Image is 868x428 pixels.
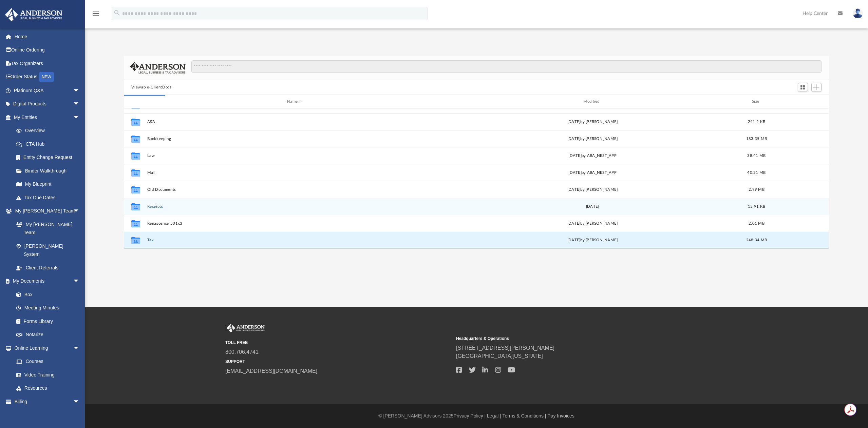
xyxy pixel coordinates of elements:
a: Online Ordering [5,43,90,57]
a: Digital Productsarrow_drop_down [5,97,90,111]
div: id [773,99,821,105]
a: Order StatusNEW [5,70,90,84]
a: Pay Invoices [547,413,574,419]
a: Entity Change Request [10,151,90,164]
div: [DATE] by ABA_NEST_APP [445,170,740,176]
a: My Entitiesarrow_drop_down [5,110,90,124]
a: Legal | [487,413,501,419]
button: Mail [147,170,442,175]
a: [PERSON_NAME] System [10,239,87,261]
a: Tax Due Dates [10,191,90,204]
i: menu [92,9,100,18]
span: arrow_drop_down [73,97,87,111]
span: arrow_drop_down [73,84,87,98]
a: [GEOGRAPHIC_DATA][US_STATE] [456,353,543,359]
a: Privacy Policy | [454,413,486,419]
a: Billingarrow_drop_down [5,395,90,408]
button: Receipts [147,204,442,209]
span: arrow_drop_down [73,204,87,218]
div: grid [124,108,829,249]
button: Old Documents [147,187,442,192]
a: Binder Walkthrough [10,164,90,178]
div: id [127,99,144,105]
a: Meeting Minutes [10,301,87,315]
button: Add [811,83,822,92]
div: [DATE] by [PERSON_NAME] [445,221,740,227]
span: 2.01 MB [749,222,765,225]
a: Tax Organizers [5,57,90,70]
img: Anderson Advisors Platinum Portal [3,8,64,21]
a: Platinum Q&Aarrow_drop_down [5,84,90,97]
img: User Pic [853,8,863,18]
span: 2.99 MB [749,188,765,191]
a: Notarize [10,328,87,342]
span: 241.2 KB [748,120,765,124]
a: Online Learningarrow_drop_down [5,341,87,355]
button: Law [147,154,442,158]
a: My [PERSON_NAME] Team [10,218,83,239]
a: Terms & Conditions | [503,413,546,419]
a: Forms Library [10,314,83,328]
button: Viewable-ClientDocs [131,84,171,90]
div: Name [147,99,442,105]
div: [DATE] by [PERSON_NAME] [445,119,740,125]
div: NEW [39,72,54,82]
a: 800.706.4741 [225,349,259,355]
button: ASA [147,120,442,124]
a: My Documentsarrow_drop_down [5,274,87,288]
a: Home [5,30,90,43]
div: [DATE] by [PERSON_NAME] [445,136,740,142]
div: [DATE] by ABA_NEST_APP [445,153,740,159]
a: [STREET_ADDRESS][PERSON_NAME] [456,345,554,351]
a: My [PERSON_NAME] Teamarrow_drop_down [5,204,87,218]
img: Anderson Advisors Platinum Portal [225,324,266,332]
div: [DATE] by [PERSON_NAME] [445,187,740,193]
span: arrow_drop_down [73,274,87,288]
div: Size [743,99,770,105]
span: 15.91 KB [748,205,765,208]
span: 183.35 MB [746,137,767,141]
a: My Blueprint [10,178,87,191]
a: Courses [10,355,87,368]
a: CTA Hub [10,137,90,151]
a: menu [92,13,100,18]
i: search [113,9,121,17]
div: © [PERSON_NAME] Advisors 2025 [85,412,868,420]
small: Headquarters & Operations [456,335,682,342]
button: Bookkeeping [147,137,442,141]
button: Tax [147,238,442,242]
span: arrow_drop_down [73,341,87,355]
button: Renascence 501c3 [147,221,442,226]
span: 40.21 MB [748,171,766,175]
span: arrow_drop_down [73,395,87,409]
div: [DATE] [445,204,740,210]
a: Box [10,288,83,301]
div: by [PERSON_NAME] [445,237,740,243]
a: Video Training [10,368,83,382]
a: Resources [10,382,87,395]
span: arrow_drop_down [73,110,87,124]
a: [EMAIL_ADDRESS][DOMAIN_NAME] [225,368,317,374]
a: Client Referrals [10,261,87,274]
div: Modified [445,99,740,105]
small: TOLL FREE [225,340,451,346]
input: Search files and folders [191,60,822,73]
span: 38.41 MB [748,154,766,158]
span: 248.34 MB [746,238,767,242]
a: Overview [10,124,90,138]
button: Switch to Grid View [798,83,808,92]
span: [DATE] [567,238,581,242]
small: SUPPORT [225,359,451,365]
